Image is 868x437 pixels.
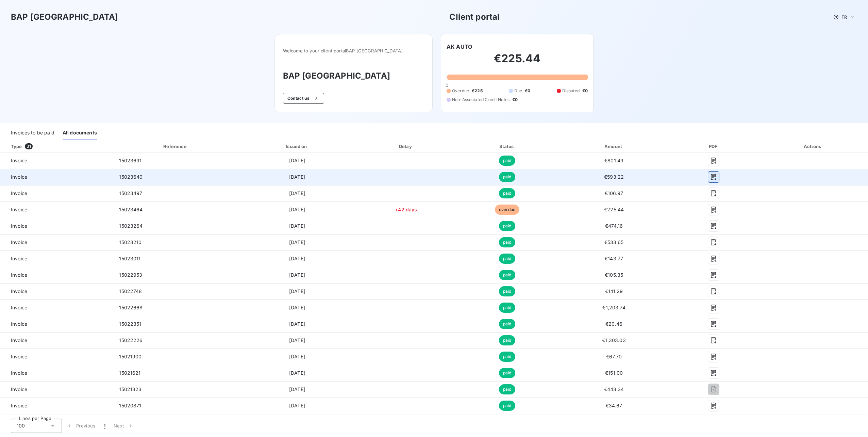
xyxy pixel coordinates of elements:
div: Status [457,143,557,150]
div: Amount [560,143,668,150]
span: Due [514,88,522,94]
span: €20.46 [605,321,622,327]
span: €225.44 [604,207,624,212]
span: 15023011 [119,256,140,261]
button: 1 [100,419,110,433]
span: paid [499,319,516,329]
span: [DATE] [289,370,305,376]
span: paid [499,237,516,247]
span: [DATE] [289,174,305,180]
span: €801.49 [604,158,623,163]
span: Invoice [5,190,108,197]
span: [DATE] [289,337,305,343]
span: +42 days [395,207,417,212]
span: paid [499,303,516,313]
span: paid [499,188,516,198]
span: 15023264 [119,223,143,229]
h3: Client portal [449,11,500,23]
span: Invoice [5,288,108,295]
span: 15021900 [119,354,141,359]
span: 15022668 [119,305,143,310]
h3: BAP [GEOGRAPHIC_DATA] [283,70,424,82]
span: 0 [446,82,448,88]
span: paid [499,156,516,166]
span: FR [841,14,847,20]
span: [DATE] [289,305,305,310]
span: 15023497 [119,190,142,196]
span: €474.16 [605,223,623,229]
span: €105.35 [605,272,623,278]
span: [DATE] [289,207,305,212]
div: Invoices to be paid [11,126,54,140]
span: [DATE] [289,403,305,408]
div: Actions [759,143,867,150]
span: paid [499,335,516,345]
div: All documents [63,126,97,140]
span: 15022351 [119,321,141,327]
span: Invoice [5,386,108,393]
button: Previous [62,419,100,433]
span: Disputed [562,88,580,94]
span: paid [499,352,516,362]
div: Delay [358,143,454,150]
span: [DATE] [289,288,305,294]
span: Invoice [5,174,108,180]
span: €0 [525,88,530,94]
span: [DATE] [289,158,305,163]
span: 15021323 [119,386,141,392]
div: Issued on [239,143,355,150]
span: Invoice [5,337,108,344]
span: paid [499,254,516,264]
span: €143.77 [605,256,623,261]
span: Invoice [5,353,108,360]
span: €34.67 [606,403,622,408]
div: Reference [163,144,186,149]
span: €67.70 [606,354,622,359]
button: Next [110,419,138,433]
span: €106.97 [605,190,623,196]
span: €443.34 [604,386,624,392]
span: €225 [472,88,483,94]
span: paid [499,221,516,231]
span: 31 [25,143,33,149]
span: Invoice [5,223,108,229]
span: Invoice [5,239,108,246]
h2: €225.44 [447,52,588,72]
span: €0 [512,97,518,103]
span: 15022953 [119,272,142,278]
div: PDF [671,143,757,150]
span: 15022748 [119,288,142,294]
span: Invoice [5,402,108,409]
span: Overdue [452,88,469,94]
span: Invoice [5,206,108,213]
span: paid [499,368,516,378]
span: 100 [17,422,25,429]
span: €593.22 [604,174,624,180]
span: 1 [104,422,105,429]
span: [DATE] [289,354,305,359]
span: 15021621 [119,370,140,376]
span: [DATE] [289,272,305,278]
span: €1,203.74 [602,305,625,310]
span: paid [499,172,516,182]
span: 15022226 [119,337,143,343]
span: paid [499,384,516,394]
span: [DATE] [289,239,305,245]
span: overdue [495,205,519,215]
span: paid [499,286,516,296]
span: [DATE] [289,223,305,229]
span: 15023640 [119,174,143,180]
span: paid [499,270,516,280]
span: Invoice [5,255,108,262]
span: Non-Associated Credit Notes [452,97,510,103]
span: Invoice [5,272,108,278]
span: €533.65 [604,239,624,245]
span: €1,303.03 [602,337,625,343]
h3: BAP [GEOGRAPHIC_DATA] [11,11,118,23]
span: [DATE] [289,321,305,327]
button: Contact us [283,93,324,104]
span: Invoice [5,321,108,327]
span: [DATE] [289,256,305,261]
span: Invoice [5,157,108,164]
span: 15023464 [119,207,143,212]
